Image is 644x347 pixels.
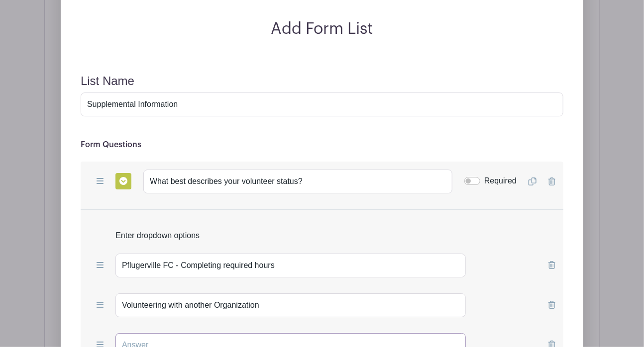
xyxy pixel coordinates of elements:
input: Answer [115,254,466,277]
div: Enter dropdown options [81,218,563,246]
input: e.g. Things or volunteers we need for the event [81,92,563,116]
h2: Add Form List [69,19,575,38]
input: Answer [115,293,466,317]
input: Type your Question [143,170,452,193]
h6: Form Questions [81,140,563,150]
label: Required [484,175,517,187]
label: List Name [81,74,134,88]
